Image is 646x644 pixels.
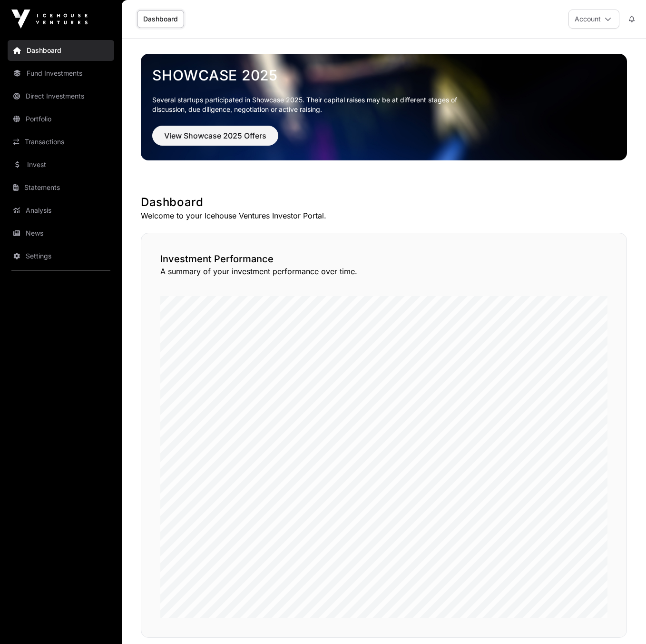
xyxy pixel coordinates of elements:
a: Dashboard [137,10,184,28]
a: Analysis [8,200,114,221]
a: View Showcase 2025 Offers [152,135,278,145]
a: Settings [8,246,114,267]
a: Portfolio [8,109,114,129]
p: A summary of your investment performance over time. [160,266,607,277]
p: Several startups participated in Showcase 2025. Their capital raises may be at different stages o... [152,95,472,114]
button: Account [568,10,619,29]
span: View Showcase 2025 Offers [164,130,266,141]
a: Transactions [8,131,114,152]
h2: Investment Performance [160,252,607,266]
button: View Showcase 2025 Offers [152,126,278,146]
a: Showcase 2025 [152,67,616,84]
a: Dashboard [8,40,114,61]
a: News [8,223,114,244]
img: Icehouse Ventures Logo [11,10,88,29]
a: Direct Investments [8,86,114,107]
img: Showcase 2025 [141,54,627,160]
a: Statements [8,177,114,198]
a: Invest [8,154,114,175]
a: Fund Investments [8,63,114,84]
h1: Dashboard [141,195,627,210]
p: Welcome to your Icehouse Ventures Investor Portal. [141,210,627,221]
